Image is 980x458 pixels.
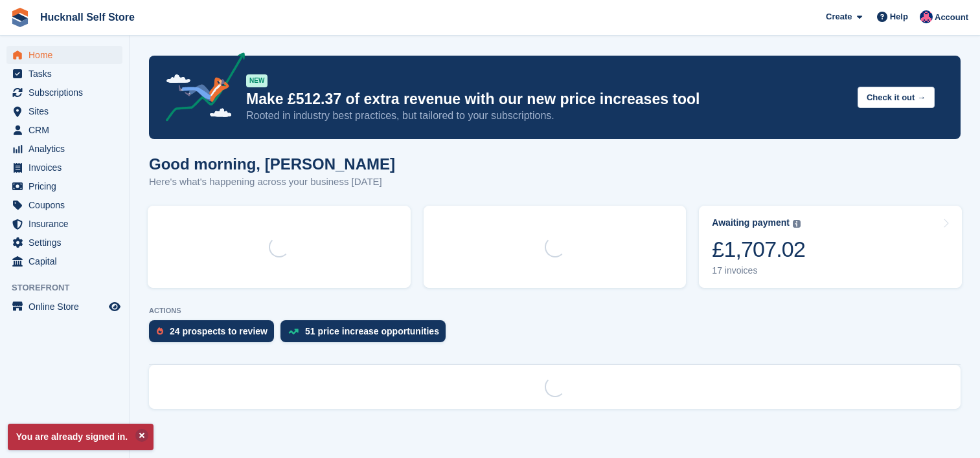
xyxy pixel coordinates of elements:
button: Check it out → [858,87,935,108]
div: 51 price increase opportunities [305,326,439,336]
span: Tasks [28,65,106,83]
span: Home [28,46,106,64]
p: Here's what's happening across your business [DATE] [149,175,395,190]
span: Storefront [12,281,129,294]
p: Rooted in industry best practices, but tailored to your subscriptions. [246,109,847,123]
p: You are already signed in. [8,424,154,450]
span: Subscriptions [28,83,106,102]
span: Invoices [28,158,106,177]
img: price-adjustments-announcement-icon-8257ccfd72463d97f412b2fc003d46551f7dbcb40ab6d574587a9cd5c0d94... [155,52,245,126]
div: NEW [246,74,268,87]
a: menu [6,65,122,83]
a: Hucknall Self Store [35,6,140,28]
a: 51 price increase opportunities [280,320,452,349]
img: price_increase_opportunities-93ffe204e8149a01c8c9dc8f82e8f89637d9d84a8eef4429ea346261dce0b2c0.svg [288,329,299,334]
span: Online Store [28,298,106,316]
a: Awaiting payment £1,707.02 17 invoices [699,206,962,288]
span: Coupons [28,196,106,214]
a: menu [6,234,122,252]
img: Helen [920,10,933,23]
a: menu [6,298,122,316]
a: 24 prospects to review [149,320,280,349]
span: Sites [28,102,106,120]
a: menu [6,252,122,270]
img: stora-icon-8386f47178a22dfd0bd8f6a31ec36ba5ce8667c1dd55bd0f319d3a0aa187defe.svg [10,8,30,27]
p: Make £512.37 of extra revenue with our new price increases tool [246,90,847,109]
span: Settings [28,234,106,252]
a: menu [6,121,122,139]
a: menu [6,46,122,64]
a: menu [6,158,122,177]
p: ACTIONS [149,307,961,315]
div: Awaiting payment [712,217,790,228]
a: menu [6,215,122,233]
span: Account [935,11,968,24]
span: Analytics [28,140,106,158]
div: £1,707.02 [712,236,805,263]
div: 17 invoices [712,265,805,276]
a: menu [6,102,122,120]
a: menu [6,83,122,102]
a: menu [6,140,122,158]
img: icon-info-grey-7440780725fd019a000dd9b08b2336e03edf1995a4989e88bcd33f0948082b44.svg [793,220,801,228]
a: menu [6,196,122,214]
img: prospect-51fa495bee0391a8d652442698ab0144808aea92771e9ea1ae160a38d050c398.svg [157,327,163,335]
div: 24 prospects to review [170,326,268,336]
span: Help [890,10,908,23]
a: Preview store [107,299,122,314]
a: menu [6,177,122,195]
span: Capital [28,252,106,270]
span: Pricing [28,177,106,195]
span: Create [826,10,852,23]
span: CRM [28,121,106,139]
h1: Good morning, [PERSON_NAME] [149,155,395,173]
span: Insurance [28,215,106,233]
